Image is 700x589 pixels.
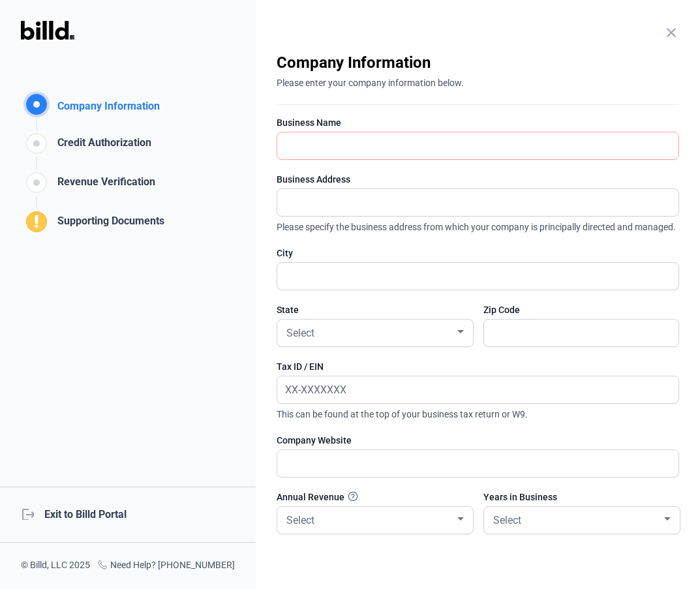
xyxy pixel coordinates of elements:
[483,303,679,316] div: Zip Code
[286,514,314,526] span: Select
[277,491,472,504] div: Annual Revenue
[277,434,679,447] div: Company Website
[277,173,679,186] div: Business Address
[277,73,679,89] div: Please enter your company information below.
[52,213,164,235] div: Supporting Documents
[52,135,151,157] div: Credit Authorization
[277,247,679,260] div: City
[21,21,74,40] img: Billd Logo
[277,376,664,403] input: XX-XXXXXXX
[277,303,472,316] div: State
[21,558,90,573] div: © Billd, LLC 2025
[277,52,679,73] div: Company Information
[21,507,34,520] mat-icon: logout
[286,327,314,339] span: Select
[97,558,235,573] div: Need Help? [PHONE_NUMBER]
[277,360,679,373] div: Tax ID / EIN
[52,98,160,117] div: Company Information
[663,25,679,40] mat-icon: close
[277,404,679,421] span: This can be found at the top of your business tax return or W9.
[483,491,679,504] div: Years in Business
[52,174,155,196] div: Revenue Verification
[277,116,679,129] div: Business Name
[277,217,679,234] span: Please specify the business address from which your company is principally directed and managed.
[493,514,521,526] span: Select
